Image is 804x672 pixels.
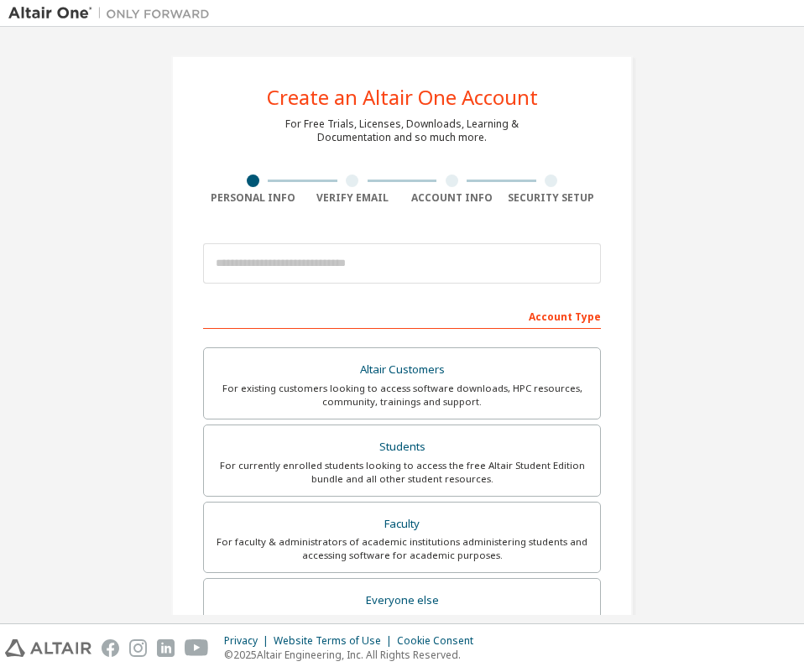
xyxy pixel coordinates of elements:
div: Faculty [214,513,590,536]
img: altair_logo.svg [5,639,91,657]
p: © 2025 Altair Engineering, Inc. All Rights Reserved. [224,648,483,662]
div: Create an Altair One Account [267,87,538,107]
div: Account Type [203,302,601,329]
div: For faculty & administrators of academic institutions administering students and accessing softwa... [214,535,590,562]
div: Verify Email [303,191,403,205]
div: Altair Customers [214,358,590,382]
div: For Free Trials, Licenses, Downloads, Learning & Documentation and so much more. [285,117,519,144]
div: Privacy [224,634,274,648]
div: Website Terms of Use [274,634,397,648]
div: Personal Info [203,191,303,205]
img: linkedin.svg [157,639,175,657]
img: Altair One [8,5,218,22]
div: For existing customers looking to access software downloads, HPC resources, community, trainings ... [214,382,590,409]
div: Account Info [402,191,502,205]
div: Security Setup [502,191,602,205]
img: facebook.svg [102,639,119,657]
div: Students [214,435,590,459]
img: youtube.svg [185,639,209,657]
div: Cookie Consent [397,634,483,648]
div: For individuals, businesses and everyone else looking to try Altair software and explore our prod... [214,612,590,639]
div: For currently enrolled students looking to access the free Altair Student Edition bundle and all ... [214,459,590,486]
img: instagram.svg [129,639,147,657]
div: Everyone else [214,589,590,612]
